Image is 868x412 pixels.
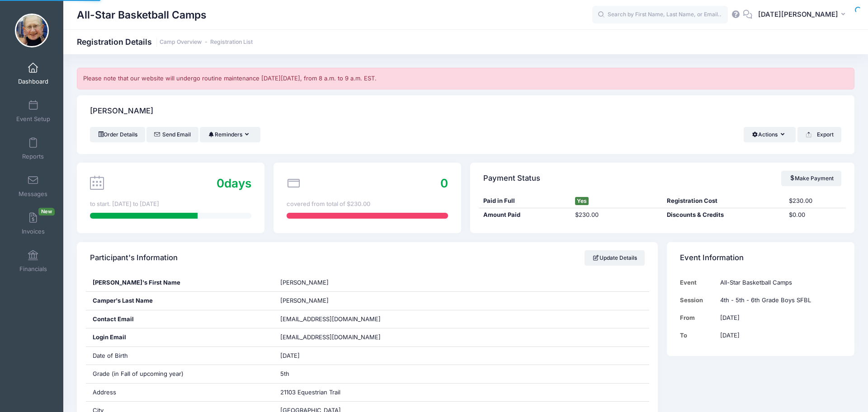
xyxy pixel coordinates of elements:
div: to start. [DATE] to [DATE] [90,200,251,209]
td: [DATE] [716,309,841,327]
span: 0 [440,176,448,190]
button: [DATE][PERSON_NAME] [752,5,854,25]
td: [DATE] [716,327,841,344]
div: $230.00 [571,211,662,220]
div: [PERSON_NAME]'s First Name [86,274,274,292]
span: Financials [19,265,47,273]
td: Event [680,274,716,291]
div: Discounts & Credits [662,211,784,220]
div: Registration Cost [662,197,784,206]
span: 5th [280,370,289,377]
span: [EMAIL_ADDRESS][DOMAIN_NAME] [280,333,393,342]
span: [PERSON_NAME] [280,297,329,304]
a: Order Details [90,127,145,142]
div: Address [86,384,274,402]
img: All-Star Basketball Camps [15,14,49,47]
button: Export [797,127,841,142]
span: [DATE] [280,352,300,359]
td: Session [680,291,716,309]
h4: [PERSON_NAME] [90,98,153,124]
span: Event Setup [16,115,50,123]
a: Messages [12,170,55,202]
div: Login Email [86,328,274,346]
a: Financials [12,245,55,277]
div: Camper's Last Name [86,292,274,310]
span: Invoices [22,228,45,235]
h1: Registration Details [77,37,253,47]
h4: Participant's Information [90,245,178,271]
a: Event Setup [12,95,55,127]
div: Grade (in Fall of upcoming year) [86,365,274,383]
a: Camp Overview [160,39,202,46]
div: days [217,174,251,192]
h1: All-Star Basketball Camps [77,5,207,25]
td: To [680,327,716,344]
span: [DATE][PERSON_NAME] [758,9,838,19]
div: covered from total of $230.00 [287,200,448,209]
span: 0 [217,176,224,190]
a: Registration List [210,39,253,46]
button: Reminders [200,127,260,142]
a: Make Payment [781,171,841,186]
a: Send Email [146,127,198,142]
a: Dashboard [12,58,55,89]
div: $230.00 [784,197,845,206]
td: From [680,309,716,327]
input: Search by First Name, Last Name, or Email... [592,6,728,24]
h4: Event Information [680,245,744,271]
button: Actions [744,127,796,142]
span: 21103 Equestrian Trail [280,389,340,396]
a: InvoicesNew [12,208,55,239]
div: Paid in Full [479,197,571,206]
a: Reports [12,133,55,164]
div: Please note that our website will undergo routine maintenance [DATE][DATE], from 8 a.m. to 9 a.m.... [77,68,854,89]
span: New [38,208,55,215]
td: All-Star Basketball Camps [716,274,841,291]
span: Yes [575,197,589,205]
h4: Payment Status [483,166,540,192]
span: Reports [22,153,44,160]
div: Contact Email [86,310,274,328]
span: Messages [19,190,47,198]
div: Date of Birth [86,347,274,365]
div: Amount Paid [479,211,571,220]
a: Update Details [585,250,645,266]
div: $0.00 [784,211,845,220]
span: Dashboard [18,78,48,85]
td: 4th - 5th - 6th Grade Boys SFBL [716,291,841,309]
span: [PERSON_NAME] [280,279,329,286]
span: [EMAIL_ADDRESS][DOMAIN_NAME] [280,315,381,323]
